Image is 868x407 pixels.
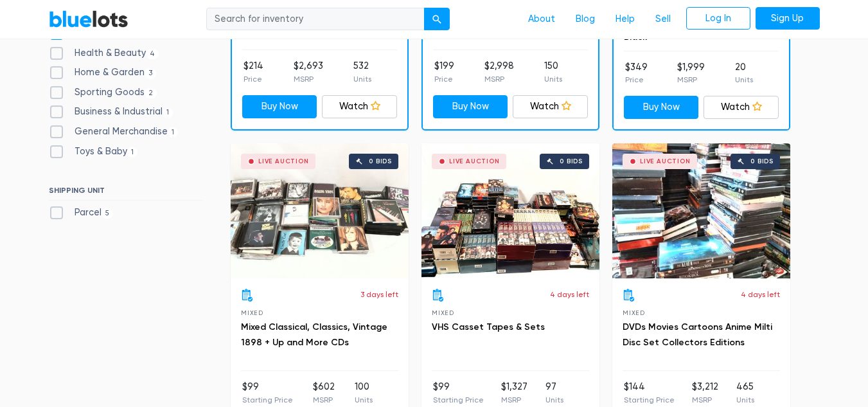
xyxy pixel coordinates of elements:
[605,7,645,32] a: Help
[625,60,648,86] li: $349
[355,380,373,406] li: 100
[242,380,293,406] li: $99
[449,158,500,165] div: Live Auction
[241,309,263,316] span: Mixed
[49,125,179,139] label: General Merchandise
[677,60,705,86] li: $1,999
[750,158,774,165] div: 0 bids
[369,158,392,165] div: 0 bids
[294,59,323,85] li: $2,693
[258,158,309,165] div: Live Auction
[146,49,159,59] span: 4
[360,289,398,300] p: 3 days left
[49,145,138,159] label: Toys & Baby
[434,59,454,85] li: $199
[102,208,114,219] span: 5
[353,59,371,85] li: 532
[741,289,780,300] p: 4 days left
[206,8,425,31] input: Search for inventory
[432,321,545,332] a: VHS Casset Tapes & Sets
[433,380,484,406] li: $99
[624,1,772,42] a: Mophie Juice Pack 2400mah Charging Case for iPhone 15 Pro - Black
[612,143,790,278] a: Live Auction 0 bids
[242,394,293,406] p: Starting Price
[565,7,605,32] a: Blog
[313,380,335,406] li: $602
[545,380,563,406] li: 97
[501,394,527,406] p: MSRP
[49,86,157,100] label: Sporting Goods
[625,74,648,86] p: Price
[501,380,527,406] li: $1,327
[49,46,159,60] label: Health & Beauty
[544,73,562,85] p: Units
[353,73,371,85] p: Units
[432,309,454,316] span: Mixed
[355,394,373,406] p: Units
[163,108,173,118] span: 1
[145,88,157,98] span: 2
[704,96,779,119] a: Watch
[550,289,589,300] p: 4 days left
[484,59,514,85] li: $2,998
[244,59,263,85] li: $214
[168,127,179,138] span: 1
[244,73,263,85] p: Price
[735,74,753,86] p: Units
[735,60,753,86] li: 20
[49,10,128,28] a: BlueLots
[736,394,754,406] p: Units
[313,394,335,406] p: MSRP
[544,59,562,85] li: 150
[756,7,820,30] a: Sign Up
[624,96,699,119] a: Buy Now
[513,95,588,118] a: Watch
[49,206,114,220] label: Parcel
[686,7,750,30] a: Log In
[434,73,454,85] p: Price
[49,105,173,119] label: Business & Industrial
[518,7,565,32] a: About
[127,147,138,158] span: 1
[49,66,157,80] label: Home & Garden
[294,73,323,85] p: MSRP
[545,394,563,406] p: Units
[433,95,508,118] a: Buy Now
[145,68,157,78] span: 3
[623,321,772,348] a: DVDs Movies Cartoons Anime Milti Disc Set Collectors Editions
[231,143,409,278] a: Live Auction 0 bids
[241,321,387,348] a: Mixed Classical, Classics, Vintage 1898 + Up and More CDs
[421,143,599,278] a: Live Auction 0 bids
[623,309,645,316] span: Mixed
[484,73,514,85] p: MSRP
[692,394,718,406] p: MSRP
[624,380,675,406] li: $144
[624,394,675,406] p: Starting Price
[692,380,718,406] li: $3,212
[433,394,484,406] p: Starting Price
[560,158,583,165] div: 0 bids
[242,95,317,118] a: Buy Now
[677,74,705,86] p: MSRP
[322,95,397,118] a: Watch
[736,380,754,406] li: 465
[645,7,681,32] a: Sell
[640,158,691,165] div: Live Auction
[49,186,202,200] h6: SHIPPING UNIT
